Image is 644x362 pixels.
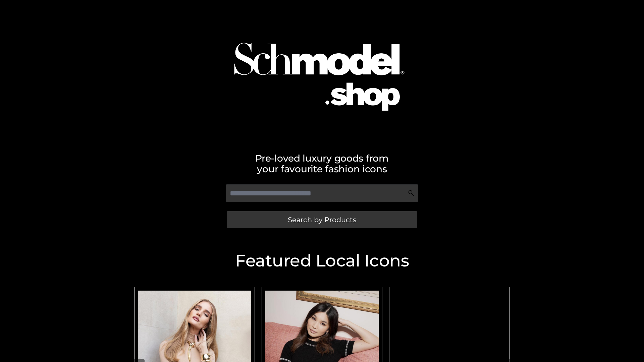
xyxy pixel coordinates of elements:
[227,211,417,228] a: Search by Products
[288,216,356,223] span: Search by Products
[131,153,513,174] h2: Pre-loved luxury goods from your favourite fashion icons
[408,190,415,196] img: Search Icon
[131,252,513,269] h2: Featured Local Icons​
